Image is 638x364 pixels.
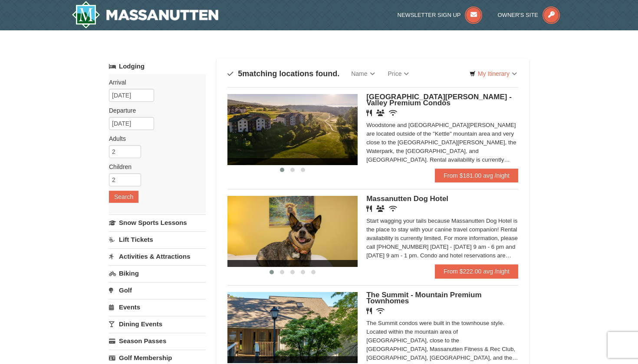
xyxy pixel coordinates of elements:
[109,106,199,115] label: Departure
[345,65,381,82] a: Name
[366,93,512,107] span: [GEOGRAPHIC_DATA][PERSON_NAME] - Valley Premium Condos
[389,205,397,212] i: Wireless Internet (free)
[366,319,518,362] div: The Summit condos were built in the townhouse style. Located within the mountain area of [GEOGRAP...
[109,58,206,74] a: Lodging
[435,169,518,182] a: From $181.00 avg /night
[366,217,518,260] div: Start wagging your tails because Massanutten Dog Hotel is the place to stay with your canine trav...
[366,205,372,212] i: Restaurant
[109,231,206,247] a: Lift Tickets
[398,12,461,18] span: Newsletter Sign Up
[498,12,560,18] a: Owner's Site
[381,65,416,82] a: Price
[464,67,523,80] a: My Itinerary
[389,110,397,116] i: Wireless Internet (free)
[376,308,385,314] i: Wireless Internet (free)
[109,214,206,231] a: Snow Sports Lessons
[109,265,206,281] a: Biking
[109,282,206,298] a: Golf
[109,316,206,332] a: Dining Events
[366,195,448,203] span: Massanutten Dog Hotel
[366,291,481,305] span: The Summit - Mountain Premium Townhomes
[498,12,539,18] span: Owner's Site
[376,110,385,116] i: Banquet Facilities
[72,1,218,29] img: Massanutten Resort Logo
[109,162,199,171] label: Children
[376,205,385,212] i: Banquet Facilities
[435,264,518,278] a: From $222.00 avg /night
[109,134,199,143] label: Adults
[366,308,372,314] i: Restaurant
[109,299,206,315] a: Events
[109,333,206,349] a: Season Passes
[72,1,218,29] a: Massanutten Resort
[366,110,372,116] i: Restaurant
[109,78,199,87] label: Arrival
[398,12,483,18] a: Newsletter Sign Up
[366,121,518,164] div: Woodstone and [GEOGRAPHIC_DATA][PERSON_NAME] are located outside of the "Kettle" mountain area an...
[109,248,206,264] a: Activities & Attractions
[109,191,138,203] button: Search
